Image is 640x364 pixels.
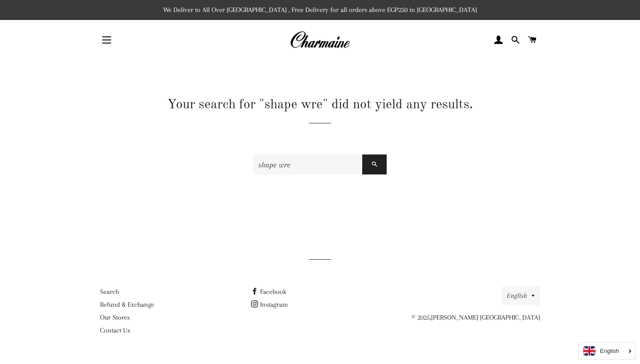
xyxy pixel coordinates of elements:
[251,288,286,296] a: Facebook
[290,30,350,50] img: Charmaine Egypt
[600,348,619,354] i: English
[251,301,288,309] a: Instagram
[100,326,130,334] a: Contact Us
[583,346,631,356] a: English
[253,154,362,174] input: Search our store
[431,313,540,321] a: [PERSON_NAME] [GEOGRAPHIC_DATA]
[402,312,540,323] p: © 2025,
[100,288,119,296] a: Search
[100,301,154,309] a: Refund & Exchange
[100,95,540,114] h1: Your search for "shape wre" did not yield any results.
[502,286,540,305] button: English
[100,313,130,321] a: Our Stores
